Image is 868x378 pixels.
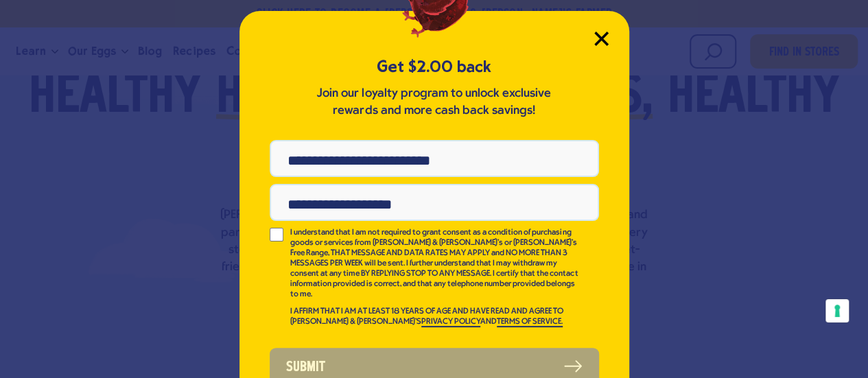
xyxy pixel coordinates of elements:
[290,228,580,300] p: I understand that I am not required to grant consent as a condition of purchasing goods or servic...
[594,32,609,46] button: Close Modal
[497,318,563,327] a: TERMS OF SERVICE.
[270,56,599,78] h5: Get $2.00 back
[314,85,554,119] p: Join our loyalty program to unlock exclusive rewards and more cash back savings!
[270,228,283,241] input: I understand that I am not required to grant consent as a condition of purchasing goods or servic...
[421,318,480,327] a: PRIVACY POLICY
[290,307,580,327] p: I AFFIRM THAT I AM AT LEAST 18 YEARS OF AGE AND HAVE READ AND AGREE TO [PERSON_NAME] & [PERSON_NA...
[825,299,849,322] button: Your consent preferences for tracking technologies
